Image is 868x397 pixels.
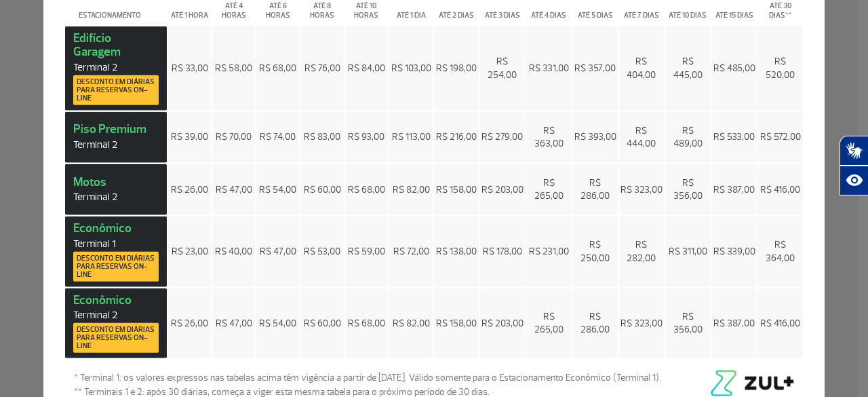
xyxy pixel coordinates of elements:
[620,183,663,195] span: R$ 323,00
[73,30,159,105] strong: Edifício Garagem
[172,62,208,73] span: R$ 33,00
[171,317,208,328] span: R$ 26,00
[348,131,384,143] span: R$ 93,00
[529,62,569,73] span: R$ 331,00
[760,317,800,328] span: R$ 416,00
[574,62,616,73] span: R$ 357,00
[481,317,524,328] span: R$ 203,00
[73,60,159,73] span: Terminal 2
[713,131,755,143] span: R$ 533,00
[673,310,703,335] span: R$ 356,00
[304,131,340,143] span: R$ 83,00
[348,246,385,257] span: R$ 59,00
[669,246,707,257] span: R$ 311,00
[393,183,430,195] span: R$ 82,00
[481,131,523,143] span: R$ 279,00
[760,131,801,143] span: R$ 572,00
[215,62,252,73] span: R$ 58,00
[627,239,656,264] span: R$ 282,00
[488,56,517,81] span: R$ 254,00
[580,239,610,264] span: R$ 250,00
[393,317,430,328] span: R$ 82,00
[304,183,341,195] span: R$ 60,00
[627,124,656,149] span: R$ 444,00
[481,183,524,195] span: R$ 203,00
[707,371,794,396] img: logo-zul-black.png
[840,136,868,166] button: Abrir tradutor de língua de sinais.
[260,131,296,143] span: R$ 74,00
[171,131,208,143] span: R$ 39,00
[216,131,252,143] span: R$ 70,00
[580,310,610,335] span: R$ 286,00
[713,246,755,257] span: R$ 339,00
[73,191,159,204] span: Terminal 2
[673,177,703,202] span: R$ 356,00
[73,292,159,353] strong: Econômico
[215,246,252,257] span: R$ 40,00
[304,317,341,328] span: R$ 60,00
[348,62,385,73] span: R$ 84,00
[304,246,340,257] span: R$ 53,00
[216,183,252,195] span: R$ 47,00
[840,136,868,195] div: Plugin de acessibilidade da Hand Talk.
[436,317,477,328] span: R$ 158,00
[393,246,429,257] span: R$ 72,00
[73,121,159,151] strong: Piso Premium
[534,310,564,335] span: R$ 265,00
[534,177,564,202] span: R$ 265,00
[483,246,522,257] span: R$ 178,00
[73,237,159,250] span: Terminal 1
[620,317,663,328] span: R$ 323,00
[436,183,477,195] span: R$ 158,00
[259,317,296,328] span: R$ 54,00
[627,56,656,81] span: R$ 404,00
[172,246,208,257] span: R$ 23,00
[760,183,800,195] span: R$ 416,00
[534,124,564,149] span: R$ 363,00
[713,62,755,73] span: R$ 485,00
[73,309,159,322] span: Terminal 2
[73,138,159,151] span: Terminal 2
[580,177,610,202] span: R$ 286,00
[74,371,661,385] span: * Terminal 1: os valores expressos nas tabelas acima têm vigência a partir de [DATE]. Válido some...
[713,317,755,328] span: R$ 387,00
[436,131,477,143] span: R$ 216,00
[259,183,296,195] span: R$ 54,00
[216,317,252,328] span: R$ 47,00
[391,62,431,73] span: R$ 103,00
[574,131,616,143] span: R$ 393,00
[348,183,385,195] span: R$ 68,00
[73,221,159,282] strong: Econômico
[436,62,477,73] span: R$ 198,00
[77,77,155,102] span: Desconto em diárias para reservas on-line
[673,124,703,149] span: R$ 489,00
[392,131,431,143] span: R$ 113,00
[348,317,385,328] span: R$ 68,00
[673,56,703,81] span: R$ 445,00
[529,246,569,257] span: R$ 231,00
[259,62,296,73] span: R$ 68,00
[171,183,208,195] span: R$ 26,00
[840,166,868,195] button: Abrir recursos assistivos.
[260,246,296,257] span: R$ 47,00
[766,239,795,264] span: R$ 364,00
[77,254,155,278] span: Desconto em diárias para reservas on-line
[436,246,477,257] span: R$ 138,00
[73,174,159,204] strong: Motos
[713,183,755,195] span: R$ 387,00
[766,56,795,81] span: R$ 520,00
[77,326,155,350] span: Desconto em diárias para reservas on-line
[304,62,340,73] span: R$ 76,00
